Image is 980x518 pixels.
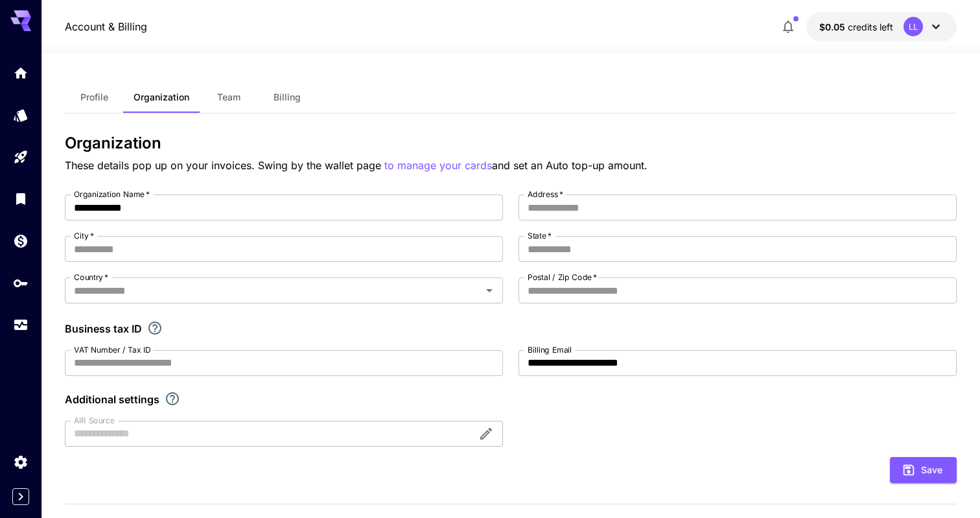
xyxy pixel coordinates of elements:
svg: If you are a business tax registrant, please enter your business tax ID here. [147,320,163,336]
label: City [74,230,94,241]
label: Country [74,272,108,283]
span: Billing [274,91,301,103]
span: $0.05 [819,21,848,32]
button: Open [480,281,498,300]
span: and set an Auto top-up amount. [492,159,647,172]
label: Organization Name [74,189,150,200]
div: Wallet [13,233,29,249]
h3: Organization [65,134,957,152]
div: Home [13,61,29,77]
label: VAT Number / Tax ID [74,344,151,355]
nav: breadcrumb [65,19,147,34]
label: Billing Email [528,344,572,355]
span: Team [217,91,240,103]
div: Settings [13,454,29,470]
span: credits left [848,21,893,32]
button: $0.05LL [806,12,957,41]
button: Expand sidebar [12,488,29,505]
svg: Explore additional customization settings [165,391,180,406]
div: Playground [13,149,29,165]
div: $0.05 [819,20,893,34]
div: API Keys [13,275,29,291]
label: Address [528,189,563,200]
button: Save [890,457,957,484]
div: LL [904,17,923,36]
span: These details pop up on your invoices. Swing by the wallet page [65,159,384,172]
label: State [528,230,552,241]
label: AIR Source [74,415,114,426]
a: Account & Billing [65,19,147,34]
button: to manage your cards [384,158,492,174]
div: Library [13,191,29,207]
p: Business tax ID [65,321,142,336]
p: Additional settings [65,392,159,407]
span: Profile [80,91,108,103]
div: Usage [13,317,29,333]
span: Organization [134,91,189,103]
label: Postal / Zip Code [528,272,597,283]
div: Models [13,107,29,123]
